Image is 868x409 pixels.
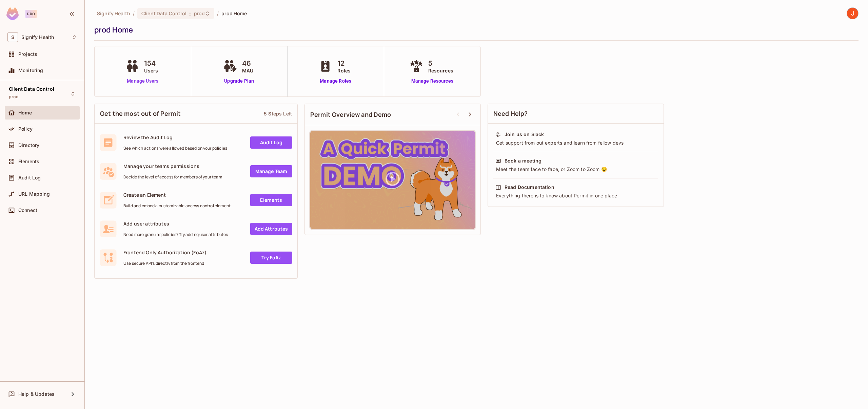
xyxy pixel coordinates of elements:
span: Client Data Control [9,86,54,92]
span: Decide the level of access for members of your team [123,174,222,180]
div: Pro [25,10,37,18]
span: Roles [337,67,351,74]
span: prod Home [221,10,247,17]
a: Manage Users [124,78,161,85]
a: Manage Team [250,165,292,177]
span: Monitoring [18,68,43,73]
span: Projects [18,51,37,57]
span: Resources [428,67,453,74]
a: Elements [250,194,292,206]
span: 5 [428,58,453,68]
span: Need more granular policies? Try adding user attributes [123,232,228,237]
a: Try FoAz [250,252,292,264]
span: MAU [242,67,253,74]
div: 5 Steps Left [264,110,292,117]
span: See which actions were allowed based on your policies [123,146,227,151]
span: Connect [18,208,37,213]
span: S [7,32,18,42]
span: Audit Log [18,175,41,180]
div: Meet the team face to face, or Zoom to Zoom 😉 [495,166,656,173]
span: Directory [18,143,39,148]
span: Permit Overview and Demo [310,110,391,119]
div: Everything there is to know about Permit in one place [495,192,656,199]
span: 154 [144,58,158,68]
span: Create an Element [123,192,231,198]
span: Get the most out of Permit [100,109,181,118]
div: prod Home [94,25,855,35]
span: Elements [18,159,39,164]
span: Workspace: Signify Health [21,35,54,40]
span: URL Mapping [18,191,50,197]
a: Audit Log [250,136,292,149]
img: SReyMgAAAABJRU5ErkJggg== [6,7,19,20]
a: Add Attrbutes [250,223,292,235]
span: Build and embed a customizable access control element [123,203,231,209]
a: Upgrade Plan [222,78,257,85]
span: 12 [337,58,351,68]
span: Help & Updates [18,391,55,397]
span: prod [194,10,205,17]
span: Need Help? [493,109,528,118]
img: Justin Catterton [847,8,858,19]
span: Review the Audit Log [123,134,227,141]
span: : [189,11,191,16]
span: Policy [18,126,33,132]
span: Home [18,110,32,115]
div: Read Documentation [505,184,554,191]
span: Add user attributes [123,220,228,227]
div: Join us on Slack [505,131,544,138]
span: 46 [242,58,253,68]
span: Client Data Control [141,10,187,17]
span: Manage your teams permissions [123,163,222,169]
div: Book a meeting [505,157,541,164]
div: Get support from out experts and learn from fellow devs [495,139,656,146]
span: prod [9,94,19,100]
a: Manage Resources [408,78,457,85]
a: Manage Roles [317,78,354,85]
span: Users [144,67,158,74]
li: / [133,10,135,17]
li: / [217,10,219,17]
span: the active workspace [97,10,130,17]
span: Use secure API's directly from the frontend [123,261,206,266]
span: Frontend Only Authorization (FoAz) [123,249,206,256]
